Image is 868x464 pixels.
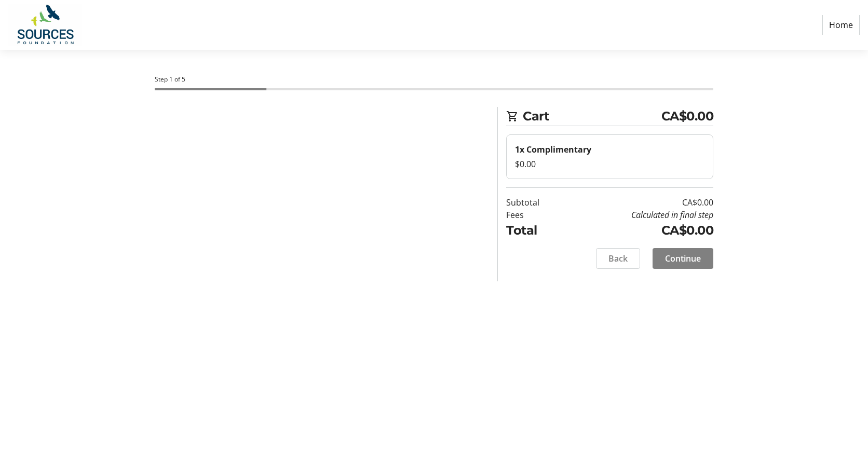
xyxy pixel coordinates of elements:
div: $0.00 [515,158,704,170]
span: CA$0.00 [661,107,714,126]
span: Back [608,252,628,265]
a: Home [822,15,860,35]
span: Continue [665,252,701,265]
div: Step 1 of 5 [155,75,713,84]
button: Back [596,248,640,269]
strong: 1x Complimentary [515,144,591,155]
td: Calculated in final step [566,209,713,221]
td: Fees [506,209,566,221]
span: Cart [523,107,661,126]
td: Subtotal [506,196,566,209]
td: Total [506,221,566,240]
td: CA$0.00 [566,196,713,209]
img: Sources Foundation's Logo [8,4,82,46]
td: CA$0.00 [566,221,713,240]
button: Continue [653,248,713,269]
